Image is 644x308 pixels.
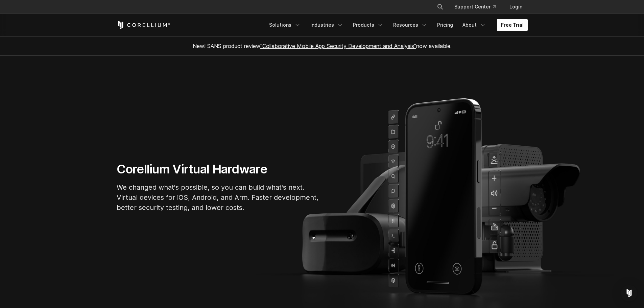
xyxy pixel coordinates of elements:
a: Free Trial [497,19,528,31]
a: Products [349,19,388,31]
p: We changed what's possible, so you can build what's next. Virtual devices for iOS, Android, and A... [117,182,319,213]
a: Corellium Home [117,21,170,29]
div: Navigation Menu [265,19,528,31]
a: Pricing [433,19,457,31]
div: Navigation Menu [429,1,528,13]
a: Login [504,1,528,13]
div: Open Intercom Messenger [621,285,637,301]
a: "Collaborative Mobile App Security Development and Analysis" [260,43,416,49]
a: Solutions [265,19,305,31]
a: Resources [389,19,432,31]
h1: Corellium Virtual Hardware [117,162,319,177]
span: New! SANS product review now available. [193,43,452,49]
a: About [458,19,490,31]
a: Support Center [449,1,501,13]
a: Industries [306,19,348,31]
button: Search [434,1,446,13]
